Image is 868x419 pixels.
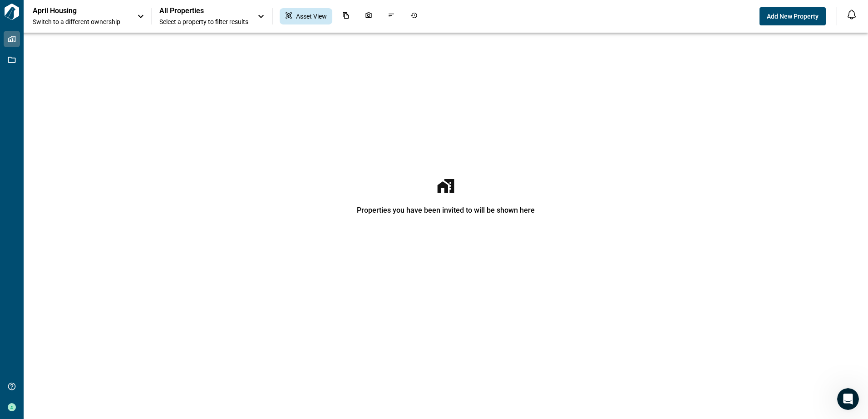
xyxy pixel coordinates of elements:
[405,8,423,24] div: Job History
[159,17,248,26] span: Select a property to filter results
[767,12,819,21] span: Add New Property
[159,6,248,15] span: All Properties
[337,8,355,24] div: Documents
[844,7,859,22] button: Open notification feed
[382,8,400,24] div: Issues & Info
[296,12,327,21] span: Asset View
[280,8,332,24] div: Asset View
[360,8,378,24] div: Photos
[837,388,859,410] iframe: Intercom live chat
[33,17,128,26] span: Switch to a different ownership
[759,7,826,25] button: Add New Property
[357,195,535,215] span: Properties you have been invited to will be shown here
[33,6,114,15] p: April Housing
